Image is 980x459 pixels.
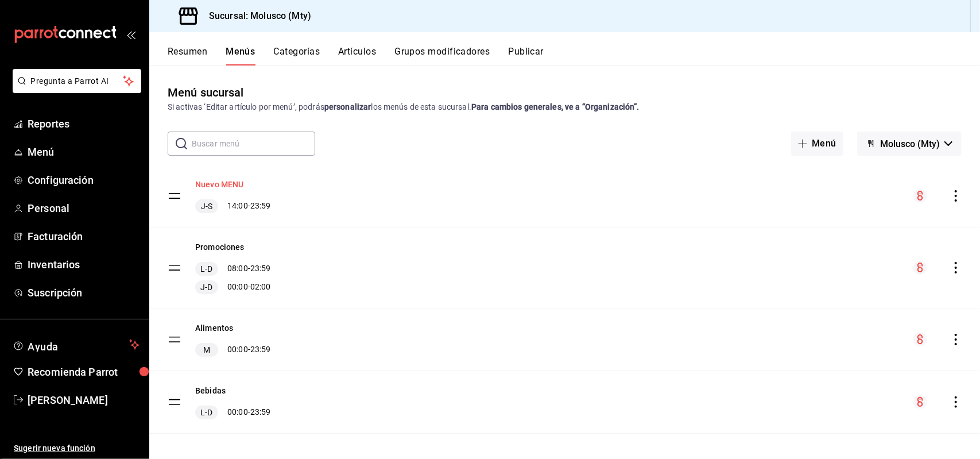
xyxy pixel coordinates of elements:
button: actions [950,262,962,273]
div: 08:00 - 23:59 [195,262,271,276]
span: L-D [198,407,215,418]
button: actions [950,190,962,202]
span: Facturación [28,229,140,244]
span: J-D [198,281,215,293]
button: Promociones [195,241,245,253]
span: Pregunta a Parrot AI [31,75,123,87]
button: Resumen [168,46,207,65]
button: drag [168,395,181,409]
span: Menú [28,144,140,160]
div: Si activas ‘Editar artículo por menú’, podrás los menús de esta sucursal. [168,101,962,113]
span: Reportes [28,116,140,132]
button: Menú [791,132,843,156]
h3: Sucursal: Molusco (Mty) [200,9,311,23]
span: Inventarios [28,257,140,272]
button: open_drawer_menu [126,30,135,39]
button: Nuevo MENU [195,179,244,190]
button: Alimentos [195,322,233,334]
span: Recomienda Parrot [28,364,140,380]
span: Sugerir nueva función [14,442,140,454]
button: Pregunta a Parrot AI [13,69,141,93]
button: Bebidas [195,385,226,396]
span: J-S [199,200,215,212]
button: actions [950,334,962,345]
a: Pregunta a Parrot AI [8,83,141,95]
button: Menús [226,46,255,65]
div: 00:00 - 02:00 [195,280,271,294]
button: drag [168,333,181,346]
button: Artículos [338,46,376,65]
div: Menú sucursal [168,84,244,101]
span: Personal [28,200,140,216]
button: drag [168,261,181,275]
span: M [201,344,212,356]
button: drag [168,189,181,203]
table: menu-maker-table [149,165,980,434]
strong: personalizar [324,102,371,111]
span: [PERSON_NAME] [28,392,140,408]
button: Categorías [274,46,320,65]
span: Suscripción [28,285,140,300]
div: 00:00 - 23:59 [195,343,271,357]
button: Molusco (Mty) [857,132,962,156]
button: Publicar [508,46,544,65]
div: navigation tabs [168,46,980,65]
div: 00:00 - 23:59 [195,406,271,419]
span: Molusco (Mty) [880,138,940,149]
strong: Para cambios generales, ve a “Organización”. [471,102,640,111]
span: Configuración [28,172,140,188]
button: Grupos modificadores [394,46,490,65]
span: Ayuda [28,338,125,352]
div: 14:00 - 23:59 [195,199,271,213]
input: Buscar menú [192,132,315,155]
span: L-D [198,263,215,275]
button: actions [950,396,962,408]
